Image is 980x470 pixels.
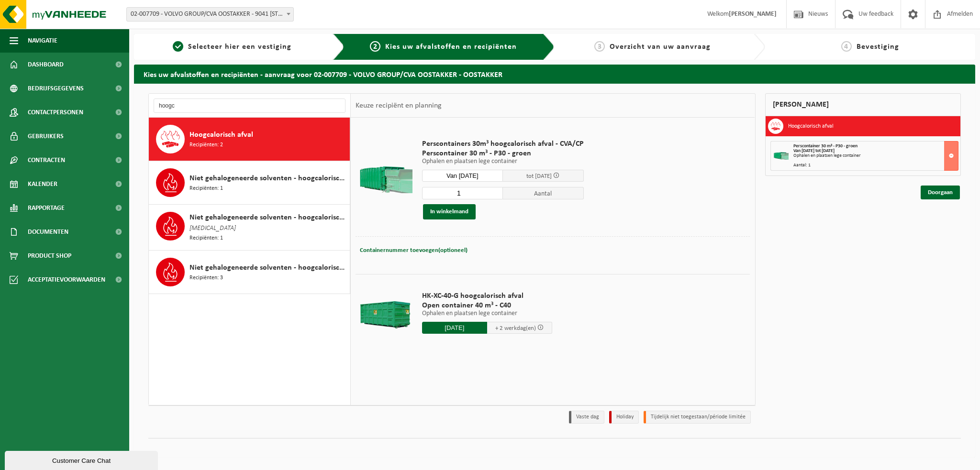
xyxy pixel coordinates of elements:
[765,93,961,116] div: [PERSON_NAME]
[609,411,639,424] li: Holiday
[139,41,325,53] a: 1Selecteer hier een vestiging
[495,325,536,331] span: + 2 werkdag(en)
[841,41,852,52] span: 4
[422,291,552,301] span: HK-XC-40-G hoogcalorisch afval
[793,148,835,153] strong: Van [DATE] tot [DATE]
[149,161,350,205] button: Niet gehalogeneerde solventen - hoogcalorisch in 200lt-vat Recipiënten: 1
[423,204,476,219] button: In winkelmand
[921,186,960,199] a: Doorgaan
[351,94,446,118] div: Keuze recipiënt en planning
[526,173,552,179] span: tot [DATE]
[28,29,57,53] span: Navigatie
[857,43,899,51] span: Bevestiging
[154,98,345,113] input: Materiaal zoeken
[189,141,223,150] span: Recipiënten: 2
[422,139,584,149] span: Perscontainers 30m³ hoogcalorisch afval - CVA/CP
[149,118,350,161] button: Hoogcalorisch afval Recipiënten: 2
[422,301,552,310] span: Open container 40 m³ - C40
[126,7,294,22] span: 02-007709 - VOLVO GROUP/CVA OOSTAKKER - 9041 OOSTAKKER, SMALLEHEERWEG 31
[28,172,57,196] span: Kalender
[729,11,777,18] strong: [PERSON_NAME]
[189,234,223,243] span: Recipiënten: 1
[28,148,65,172] span: Contracten
[189,262,347,273] span: Niet gehalogeneerde solventen - hoogcalorisch in kleinverpakking
[569,411,604,424] li: Vaste dag
[385,43,517,51] span: Kies uw afvalstoffen en recipiënten
[28,196,65,220] span: Rapportage
[594,41,605,52] span: 3
[28,53,64,77] span: Dashboard
[189,129,253,141] span: Hoogcalorisch afval
[422,158,584,165] p: Ophalen en plaatsen lege container
[788,119,834,134] h3: Hoogcalorisch afval
[422,170,503,182] input: Selecteer datum
[644,411,751,424] li: Tijdelijk niet toegestaan/période limitée
[422,322,487,334] input: Selecteer datum
[370,41,380,52] span: 2
[793,143,857,149] span: Perscontainer 30 m³ - P30 - groen
[173,41,183,52] span: 1
[149,251,350,294] button: Niet gehalogeneerde solventen - hoogcalorisch in kleinverpakking Recipiënten: 3
[28,100,83,124] span: Contactpersonen
[189,223,236,234] span: [MEDICAL_DATA]
[28,244,71,268] span: Product Shop
[28,124,64,148] span: Gebruikers
[793,153,958,158] div: Ophalen en plaatsen lege container
[134,65,975,83] h2: Kies uw afvalstoffen en recipiënten - aanvraag voor 02-007709 - VOLVO GROUP/CVA OOSTAKKER - OOSTA...
[28,77,84,100] span: Bedrijfsgegevens
[189,273,223,283] span: Recipiënten: 3
[28,220,68,244] span: Documenten
[422,149,584,158] span: Perscontainer 30 m³ - P30 - groen
[610,43,711,51] span: Overzicht van uw aanvraag
[127,8,293,21] span: 02-007709 - VOLVO GROUP/CVA OOSTAKKER - 9041 OOSTAKKER, SMALLEHEERWEG 31
[5,449,160,470] iframe: chat widget
[189,184,223,193] span: Recipiënten: 1
[422,310,552,317] p: Ophalen en plaatsen lege container
[793,163,958,168] div: Aantal: 1
[189,173,347,184] span: Niet gehalogeneerde solventen - hoogcalorisch in 200lt-vat
[28,268,105,292] span: Acceptatievoorwaarden
[360,247,468,253] span: Containernummer toevoegen(optioneel)
[188,43,291,51] span: Selecteer hier een vestiging
[359,244,468,257] button: Containernummer toevoegen(optioneel)
[503,187,584,199] span: Aantal
[189,212,347,223] span: Niet gehalogeneerde solventen - hoogcalorisch in IBC
[149,205,350,251] button: Niet gehalogeneerde solventen - hoogcalorisch in IBC [MEDICAL_DATA] Recipiënten: 1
